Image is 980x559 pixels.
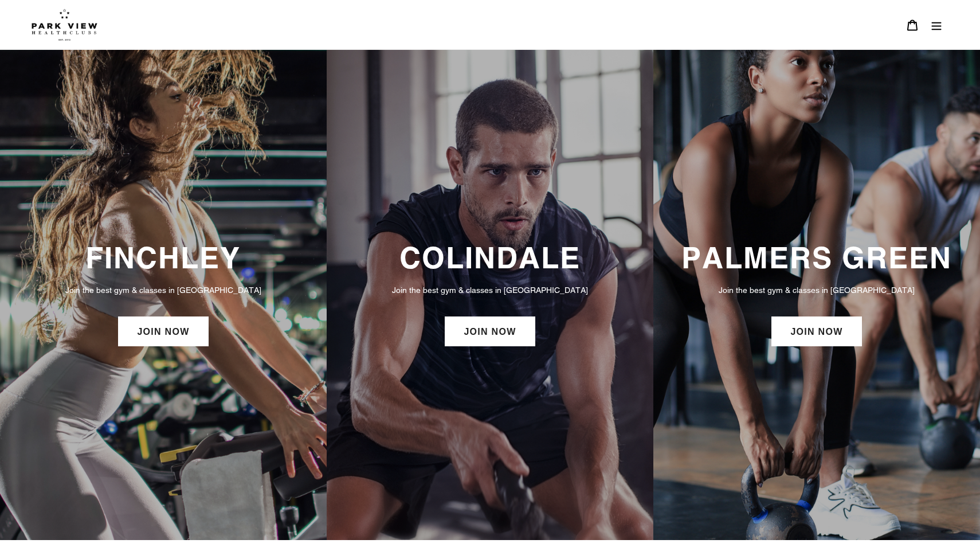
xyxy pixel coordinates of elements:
[445,316,535,346] a: JOIN NOW: Colindale Membership
[771,316,861,346] a: JOIN NOW: Palmers Green Membership
[338,240,642,275] h3: COLINDALE
[338,284,642,296] p: Join the best gym & classes in [GEOGRAPHIC_DATA]
[11,240,315,275] h3: FINCHLEY
[924,13,948,37] button: Menu
[665,240,969,275] h3: PALMERS GREEN
[11,284,315,296] p: Join the best gym & classes in [GEOGRAPHIC_DATA]
[665,284,969,296] p: Join the best gym & classes in [GEOGRAPHIC_DATA]
[118,316,208,346] a: JOIN NOW: Finchley Membership
[32,9,97,41] img: Park view health clubs is a gym near you.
